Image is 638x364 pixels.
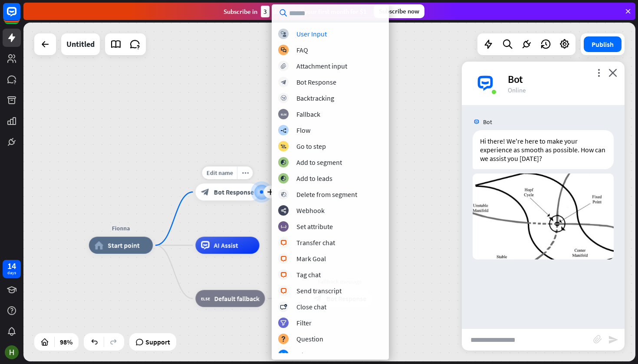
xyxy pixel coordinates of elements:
span: Edit name [206,169,233,177]
i: block_ab_testing [281,352,286,358]
div: Close chat [296,302,326,311]
i: more_horiz [242,170,249,176]
span: Support [145,335,170,349]
i: block_attachment [593,335,602,344]
i: block_set_attribute [281,224,286,230]
i: block_user_input [281,31,286,37]
span: Start point [108,241,140,249]
div: Online [508,86,614,94]
div: Subscribe now [374,4,424,18]
i: close [608,69,617,77]
div: A/B Test [296,351,320,359]
div: Mark Goal [296,254,326,263]
span: Bot [483,118,492,126]
span: AI Assist [214,241,238,249]
span: Default fallback [214,294,260,303]
i: block_fallback [201,294,210,303]
i: block_fallback [281,111,286,117]
i: block_add_to_segment [280,160,286,165]
i: block_livechat [280,272,287,278]
div: Flow [296,126,310,134]
i: block_faq [281,47,286,53]
div: Backtracking [296,94,334,102]
i: builder_tree [280,128,286,133]
div: Hi there! We're here to make your experience as smooth as possible. How can we assist you [DATE]? [473,130,614,169]
i: block_bot_response [201,188,210,197]
i: filter [280,320,286,326]
i: send [608,334,618,345]
i: plus [267,189,273,195]
div: Add to leads [296,174,332,183]
div: Attachment input [296,62,347,70]
i: block_livechat [280,256,287,262]
i: block_delete_from_segment [281,192,286,197]
i: more_vert [595,69,603,77]
div: Go to step [296,142,326,151]
div: FAQ [296,46,308,54]
div: Fionna [82,224,159,233]
i: block_attachment [281,63,286,69]
div: Fallback [296,110,320,118]
i: home_2 [95,241,104,249]
div: days [7,270,16,276]
div: Bot Response [296,78,336,86]
div: 98% [57,335,75,349]
div: Filter [296,318,312,327]
i: block_add_to_segment [280,176,286,181]
div: Bot [508,72,614,86]
div: Untitled [66,33,95,55]
i: block_backtracking [281,95,286,101]
div: Send transcript [296,286,342,295]
a: 14 days [3,260,21,278]
i: block_livechat [280,288,287,294]
div: User Input [296,30,327,38]
div: Set attribute [296,222,333,231]
span: Bot Response [214,188,254,197]
div: Tag chat [296,270,321,279]
button: Publish [584,36,622,52]
button: Open LiveChat chat widget [7,3,33,30]
i: block_close_chat [280,304,287,310]
i: block_goto [280,144,286,149]
div: Question [296,334,323,343]
div: Transfer chat [296,238,335,247]
i: block_bot_response [281,79,286,85]
div: Subscribe in days to get your first month for $1 [224,6,367,17]
div: Webhook [296,206,325,215]
div: Add to segment [296,158,342,167]
i: block_livechat [280,240,287,246]
i: webhooks [281,208,286,213]
div: Delete from segment [296,190,357,199]
i: block_question [281,336,286,342]
div: 3 [261,6,270,17]
div: 14 [7,262,16,270]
